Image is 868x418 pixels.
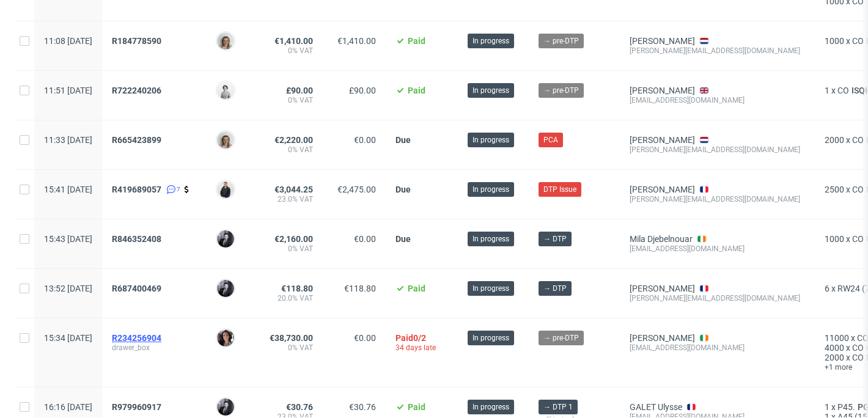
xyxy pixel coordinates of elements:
span: 1000 [825,36,844,46]
span: 0% VAT [265,343,313,353]
span: €118.80 [344,284,376,293]
a: R184778590 [112,36,164,46]
span: R722240206 [112,86,161,95]
span: R979960917 [112,402,161,412]
span: In progress [473,184,509,195]
a: [PERSON_NAME] [630,333,695,343]
span: In progress [473,332,509,343]
span: 0/2 [413,333,426,343]
span: 2000 [825,353,844,362]
span: €30.76 [349,402,376,412]
span: £90.00 [349,86,376,95]
span: €0.00 [354,135,376,145]
span: R687400469 [112,284,161,293]
a: R722240206 [112,86,164,95]
a: R846352408 [112,234,164,244]
span: €1,410.00 [337,36,376,46]
span: P45. [837,402,855,412]
span: Paid [408,36,425,46]
span: €2,160.00 [274,234,313,244]
span: 11:51 [DATE] [44,86,92,95]
span: 1 [825,86,829,95]
span: 20.0% VAT [265,293,313,303]
img: Philippe Dubuy [217,398,234,416]
img: Philippe Dubuy [217,280,234,297]
span: 11:33 [DATE] [44,135,92,145]
span: In progress [473,134,509,145]
img: Monika Poźniak [217,131,234,148]
span: €0.00 [354,333,376,343]
span: 16:16 [DATE] [44,402,92,412]
span: €30.76 [286,402,313,412]
div: [PERSON_NAME][EMAIL_ADDRESS][DOMAIN_NAME] [630,46,805,56]
a: R687400469 [112,284,164,293]
span: €0.00 [354,234,376,244]
span: CO [852,36,864,46]
div: [PERSON_NAME][EMAIL_ADDRESS][DOMAIN_NAME] [630,293,805,303]
a: R234256904 [112,333,164,343]
span: R846352408 [112,234,161,244]
a: [PERSON_NAME] [630,36,695,46]
span: €2,220.00 [274,135,313,145]
span: R184778590 [112,36,161,46]
span: → DTP [543,283,567,294]
img: Philippe Dubuy [217,230,234,248]
a: [PERSON_NAME] [630,284,695,293]
span: Due [395,234,411,244]
span: drawer_box [112,343,196,353]
span: 4000 [825,343,844,353]
span: In progress [473,233,509,244]
span: 13:52 [DATE] [44,284,92,293]
span: 15:41 [DATE] [44,185,92,194]
span: 11000 [825,333,849,343]
span: CO [852,234,864,244]
a: GALET Ulysse [630,402,682,412]
span: 0% VAT [265,95,313,105]
span: 6 [825,284,829,293]
span: 2500 [825,185,844,194]
span: 15:43 [DATE] [44,234,92,244]
a: [PERSON_NAME] [630,86,695,95]
span: 1000 [825,234,844,244]
span: €38,730.00 [270,333,313,343]
span: Due [395,135,411,145]
span: 15:34 [DATE] [44,333,92,343]
div: [PERSON_NAME][EMAIL_ADDRESS][DOMAIN_NAME] [630,194,805,204]
a: 7 [164,185,180,194]
span: In progress [473,35,509,46]
span: 23.0% VAT [265,194,313,204]
span: In progress [473,85,509,96]
a: R665423899 [112,135,164,145]
div: [EMAIL_ADDRESS][DOMAIN_NAME] [630,95,805,105]
div: [EMAIL_ADDRESS][DOMAIN_NAME] [630,244,805,254]
span: Paid [408,402,425,412]
span: PCA [543,134,558,145]
span: R665423899 [112,135,161,145]
span: Paid [408,284,425,293]
span: 1 [825,402,829,412]
span: €1,410.00 [274,36,313,46]
span: 11:08 [DATE] [44,36,92,46]
img: Adrian Margula [217,181,234,198]
span: Paid [408,86,425,95]
img: Monika Poźniak [217,32,234,50]
a: Mila Djebelnouar [630,234,693,244]
span: CO [837,86,849,95]
span: €3,044.25 [274,185,313,194]
span: CO [852,185,864,194]
span: Paid [395,333,413,343]
span: CO [852,353,864,362]
span: 0% VAT [265,46,313,56]
img: Dudek Mariola [217,82,234,99]
span: → pre-DTP [543,332,579,343]
img: Moreno Martinez Cristina [217,329,234,346]
span: → DTP [543,233,567,244]
span: Due [395,185,411,194]
span: CO [852,135,864,145]
span: In progress [473,283,509,294]
span: 0% VAT [265,145,313,155]
span: R419689057 [112,185,161,194]
span: CO [852,343,864,353]
span: €118.80 [281,284,313,293]
span: 2000 [825,135,844,145]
